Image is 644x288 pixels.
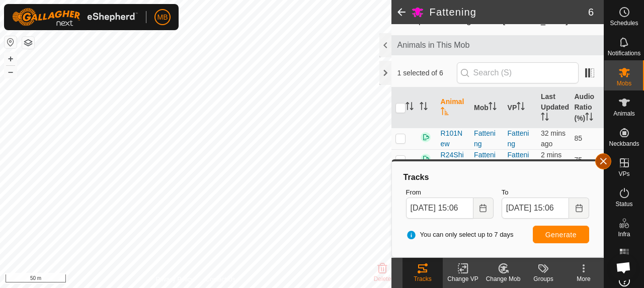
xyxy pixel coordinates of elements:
label: From [406,187,494,198]
button: – [5,66,17,78]
span: 1 selected of 6 [397,68,457,78]
span: Infra [618,231,630,237]
span: 12 Oct 2025, 3:03 pm [541,151,561,169]
div: Tracks [402,171,593,183]
button: + [5,53,17,65]
span: You can only select up to 7 days [406,230,514,240]
span: Heatmap [612,261,636,267]
div: Groups [523,274,563,283]
button: Reset Map [5,36,17,48]
input: Search (S) [457,62,579,83]
span: VPs [618,171,629,177]
span: Animals in This Mob [397,39,598,51]
span: R101New [441,128,466,149]
img: Gallagher Logo [12,8,138,26]
p-sorticon: Activate to sort [406,104,414,112]
div: Tracks [403,274,443,283]
span: Neckbands [609,141,639,147]
div: Change VP [443,274,483,283]
span: Mobs [617,80,631,86]
img: returning on [420,153,432,165]
th: Audio Ratio (%) [570,87,604,128]
span: Notifications [608,50,640,56]
p-sorticon: Activate to sort [541,114,549,122]
button: Choose Date [569,198,589,219]
span: Animals [613,111,635,117]
h2: Fattening [430,6,588,18]
p-sorticon: Activate to sort [489,104,497,112]
img: returning on [420,131,432,143]
div: Fattening [474,150,499,171]
div: More [563,274,604,283]
span: 6 [588,5,594,20]
p-sorticon: Activate to sort [517,104,525,112]
div: Change Mob [483,274,523,283]
span: MB [157,12,168,23]
th: VP [504,87,537,128]
p-sorticon: Activate to sort [420,104,428,112]
div: Open chat [610,254,637,281]
button: Generate [533,226,589,243]
button: Map Layers [22,37,34,49]
th: Mob [470,87,503,128]
label: To [502,187,589,198]
span: 12 Oct 2025, 2:33 pm [541,129,566,148]
th: Last Updated [537,87,570,128]
a: Fattening [508,151,529,169]
a: Contact Us [205,275,235,284]
p-sorticon: Activate to sort [585,114,593,122]
a: Fattening [508,129,529,148]
span: 85 [574,134,582,142]
span: 75 [574,156,582,164]
div: Fattening [474,128,499,149]
button: Choose Date [473,198,494,219]
p-sorticon: Activate to sort [441,109,449,117]
span: Generate [545,231,577,239]
a: Privacy Policy [156,275,194,284]
span: R24Shirley [441,150,466,171]
span: Schedules [610,20,638,26]
span: Status [615,201,632,207]
th: Animal [437,87,470,128]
